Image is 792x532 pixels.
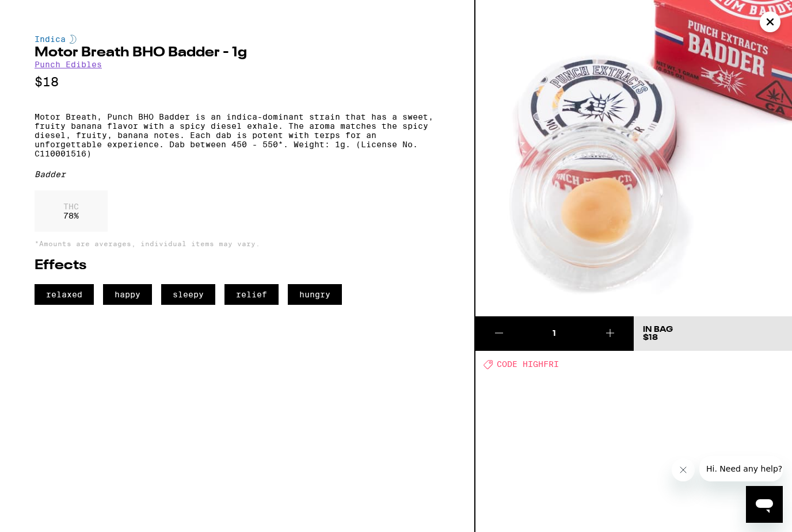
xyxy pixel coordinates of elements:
[35,46,440,60] h2: Motor Breath BHO Badder - 1g
[35,112,440,158] p: Motor Breath, Punch BHO Badder is an indica-dominant strain that has a sweet, fruity banana flavo...
[497,360,559,369] span: CODE HIGHFRI
[35,170,440,179] div: Badder
[103,284,152,305] span: happy
[224,284,279,305] span: relief
[35,75,440,89] p: $18
[643,334,658,342] span: $18
[523,328,586,339] div: 1
[288,284,342,305] span: hungry
[760,12,780,32] button: Close
[35,240,440,247] p: *Amounts are averages, individual items may vary.
[70,35,77,44] img: indicaColor.svg
[634,316,792,351] button: In Bag$18
[672,458,695,481] iframe: Close message
[699,456,783,481] iframe: Message from company
[35,190,108,232] div: 78 %
[643,326,673,334] div: In Bag
[35,284,94,305] span: relaxed
[161,284,215,305] span: sleepy
[35,35,440,44] div: Indica
[746,486,783,523] iframe: Button to launch messaging window
[63,202,79,211] p: THC
[35,259,440,273] h2: Effects
[35,60,102,69] a: Punch Edibles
